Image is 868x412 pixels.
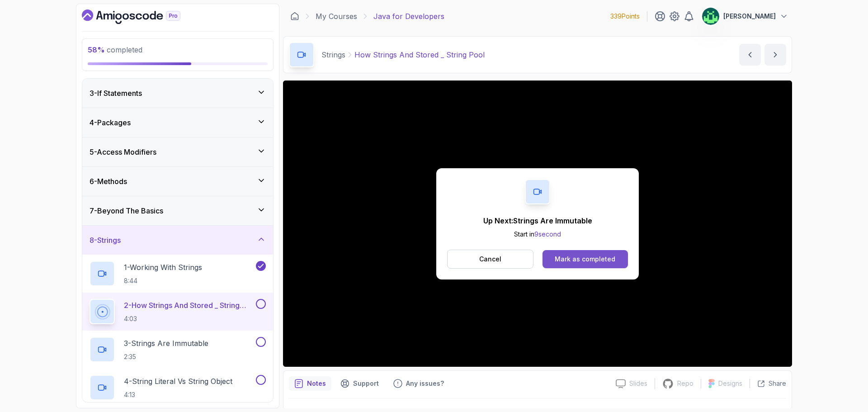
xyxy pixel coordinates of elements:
button: Mark as completed [542,250,628,268]
button: notes button [289,376,331,391]
h3: 7 - Beyond The Basics [90,205,163,216]
p: 3 - Strings Are Immutable [124,338,208,349]
button: previous content [739,44,761,66]
a: Dashboard [290,12,299,21]
p: Java for Developers [373,11,444,22]
p: Strings [321,49,345,60]
button: 3-Strings Are Immutable2:35 [90,337,266,362]
p: Support [353,379,379,388]
span: completed [88,45,142,54]
p: Any issues? [406,379,444,388]
h3: 6 - Methods [90,176,127,187]
p: 2:35 [124,352,208,361]
p: Slides [629,379,647,388]
h3: 3 - If Statements [90,88,142,99]
button: Feedback button [388,376,449,391]
div: Mark as completed [555,255,615,264]
button: 5-Access Modifiers [82,137,273,166]
button: next content [764,44,786,66]
iframe: 2 - How Strings and Stored _ String Pool [283,81,792,367]
span: 9 second [534,230,561,238]
button: 2-How Strings And Stored _ String Pool4:03 [90,299,266,324]
span: 58 % [88,45,105,54]
p: 1 - Working With Strings [124,262,202,273]
p: Designs [718,379,742,388]
button: 1-Working With Strings8:44 [90,261,266,286]
button: 7-Beyond The Basics [82,196,273,225]
p: 2 - How Strings And Stored _ String Pool [124,300,254,311]
button: 8-Strings [82,226,273,255]
button: user profile image[PERSON_NAME] [702,7,788,25]
p: 4:03 [124,314,254,323]
p: Notes [307,379,326,388]
button: 4-String Literal Vs String Object4:13 [90,375,266,400]
p: 4 - String Literal Vs String Object [124,376,232,387]
p: 4:13 [124,390,232,399]
button: Share [750,379,786,388]
button: Support button [335,376,384,391]
button: 3-If Statements [82,79,273,108]
p: Up Next: Strings Are Immutable [483,215,592,226]
p: 339 Points [610,12,640,21]
a: My Courses [316,11,357,22]
p: Share [769,379,786,388]
button: Cancel [447,250,533,269]
button: 4-Packages [82,108,273,137]
h3: 5 - Access Modifiers [90,147,156,157]
a: Dashboard [82,9,201,24]
button: 6-Methods [82,167,273,196]
p: 8:44 [124,276,202,285]
h3: 4 - Packages [90,117,131,128]
h3: 8 - Strings [90,235,121,246]
p: Repo [677,379,693,388]
p: Cancel [479,255,501,264]
p: [PERSON_NAME] [723,12,776,21]
p: Start in [483,230,592,239]
p: How Strings And Stored _ String Pool [354,49,485,60]
img: user profile image [702,8,719,25]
